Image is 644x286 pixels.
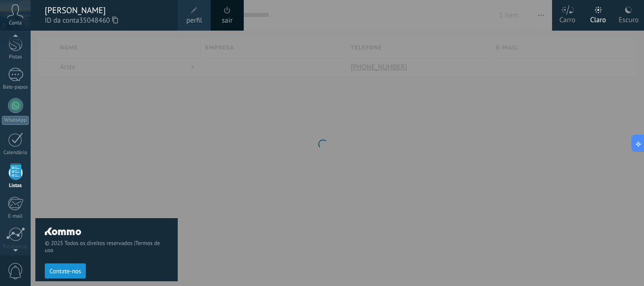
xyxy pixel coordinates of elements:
font: © 2025 Todos os direitos reservados | [45,240,135,247]
font: Bate-papos [3,84,28,90]
font: Listas [9,182,22,189]
a: Contate-nos [45,267,86,274]
button: Contate-nos [45,263,86,278]
font: Pistas [9,54,22,60]
font: [PERSON_NAME] [45,5,106,16]
font: Contate-nos [50,267,81,275]
font: perfil [186,16,202,25]
font: sair [222,16,233,25]
font: Escuro [619,16,638,25]
font: WhatsApp [4,117,26,123]
font: E-mail [8,213,22,220]
font: Calendário [3,149,27,156]
font: Carro [560,16,576,25]
font: ID da conta [45,16,79,25]
font: Claro [590,16,606,25]
a: sair [222,16,233,26]
font: Conta [9,20,22,26]
font: 35048460 [79,16,110,25]
a: Termos de uso [45,240,160,254]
